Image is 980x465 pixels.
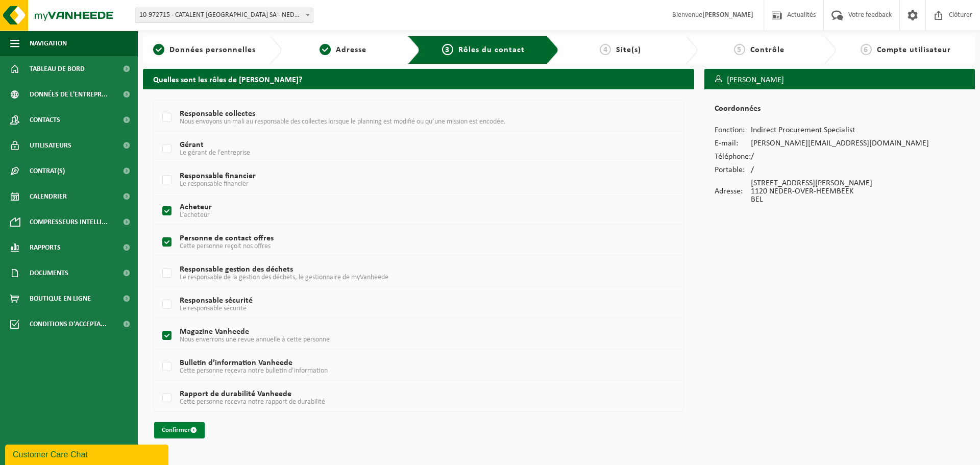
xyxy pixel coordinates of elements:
[30,235,61,260] span: Rapports
[160,266,632,281] label: Responsable gestion des déchets
[160,204,632,219] label: Acheteur
[751,124,929,137] td: Indirect Procurement Specialist
[715,150,751,163] td: Téléphone:
[30,56,85,82] span: Tableau de bord
[160,390,632,406] label: Rapport de durabilité Vanheede
[30,82,108,107] span: Données de l'entrepr...
[320,44,331,55] span: 2
[715,163,751,177] td: Portable:
[734,44,745,55] span: 5
[180,367,328,375] span: Cette personne recevra notre bulletin d’information
[30,184,67,209] span: Calendrier
[153,44,164,55] span: 1
[160,110,632,126] label: Responsable collectes
[30,260,68,286] span: Documents
[180,274,388,281] span: Le responsable de la gestion des déchets, le gestionnaire de myVanheede
[180,180,249,188] span: Le responsable financier
[180,336,330,344] span: Nous enverrons une revue annuelle à cette personne
[30,107,60,133] span: Contacts
[180,398,325,406] span: Cette personne recevra notre rapport de durabilité
[751,137,929,150] td: [PERSON_NAME][EMAIL_ADDRESS][DOMAIN_NAME]
[30,158,65,184] span: Contrat(s)
[30,133,71,158] span: Utilisateurs
[336,46,366,54] span: Adresse
[169,46,256,54] span: Données personnelles
[715,105,965,118] h2: Coordonnées
[160,141,632,157] label: Gérant
[148,44,261,56] a: 1Données personnelles
[30,286,91,311] span: Boutique en ligne
[750,46,785,54] span: Contrôle
[180,149,250,157] span: Le gérant de l’entreprise
[715,137,751,150] td: E-mail:
[616,46,641,54] span: Site(s)
[180,211,210,219] span: L’acheteur
[751,163,929,177] td: /
[702,11,753,19] strong: [PERSON_NAME]
[160,173,632,188] label: Responsable financier
[30,209,108,235] span: Compresseurs intelli...
[287,44,400,56] a: 2Adresse
[160,297,632,312] label: Responsable sécurité
[715,124,751,137] td: Fonction:
[877,46,951,54] span: Compte utilisateur
[442,44,453,55] span: 3
[30,311,107,337] span: Conditions d'accepta...
[160,235,632,250] label: Personne de contact offres
[180,118,506,126] span: Nous envoyons un mali au responsable des collectes lorsque le planning est modifié ou qu’une miss...
[143,69,694,89] h2: Quelles sont les rôles de [PERSON_NAME]?
[458,46,525,54] span: Rôles du contact
[160,359,632,375] label: Bulletin d’information Vanheede
[135,8,313,23] span: 10-972715 - CATALENT BELGIUM SA - NEDER-OVER-HEEMBEEK
[135,8,313,22] span: 10-972715 - CATALENT BELGIUM SA - NEDER-OVER-HEEMBEEK
[180,242,271,250] span: Cette personne reçoit nos offres
[160,328,632,344] label: Magazine Vanheede
[154,422,205,438] button: Confirmer
[600,44,611,55] span: 4
[861,44,872,55] span: 6
[715,177,751,206] td: Adresse:
[751,150,929,163] td: /
[751,177,929,206] td: [STREET_ADDRESS][PERSON_NAME] 1120 NEDER-OVER-HEEMBEEK BEL
[704,69,975,91] h3: [PERSON_NAME]
[5,443,170,465] iframe: chat widget
[180,305,247,312] span: Le responsable sécurité
[30,31,67,56] span: Navigation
